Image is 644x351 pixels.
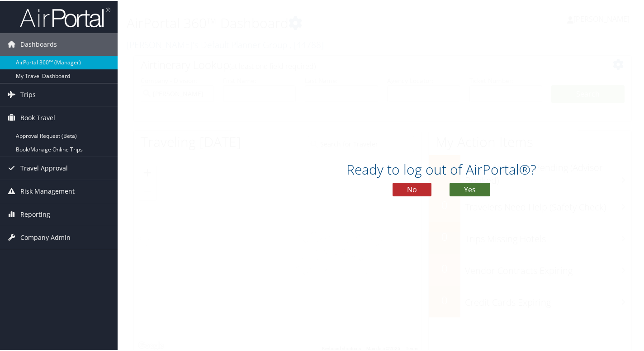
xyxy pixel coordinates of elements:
[20,225,71,248] span: Company Admin
[20,83,36,105] span: Trips
[20,179,75,202] span: Risk Management
[20,106,55,128] span: Book Travel
[20,156,68,179] span: Travel Approval
[20,202,50,225] span: Reporting
[450,182,490,195] button: Yes
[20,6,110,27] img: airportal-logo.png
[393,182,431,195] button: No
[20,32,57,55] span: Dashboards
